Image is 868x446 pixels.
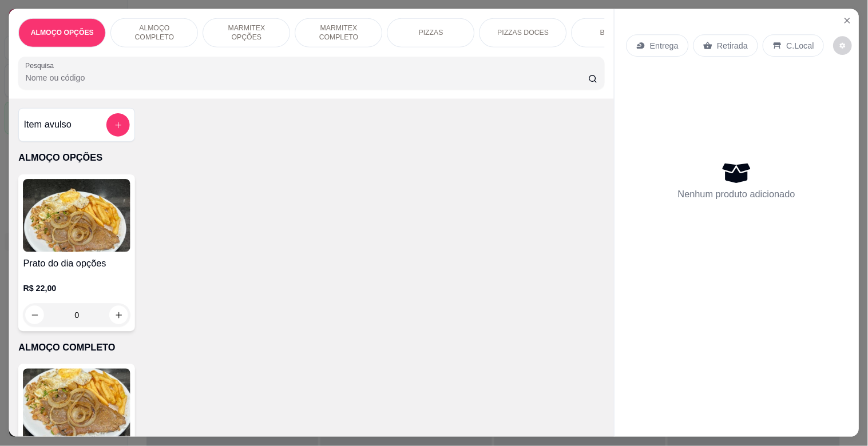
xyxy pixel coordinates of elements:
img: product-image [23,180,130,252]
p: MARMITEX COMPLETO [305,24,372,43]
button: decrease-product-quantity [834,37,853,55]
p: Nenhum produto adicionado [678,188,795,201]
input: Pesquisa [25,72,588,83]
p: Entrega [650,40,679,51]
p: PIZZAS [419,29,443,38]
p: Retirada [717,40,748,51]
p: BEBIDAS [600,29,631,38]
p: ALMOÇO COMPLETO [121,24,188,43]
label: Pesquisa [25,61,58,71]
button: add-separate-item [106,114,130,137]
h4: Item avulso [23,118,71,132]
p: ALMOÇO OPÇÕES [18,152,604,165]
img: product-image [23,369,130,441]
p: R$ 22,00 [23,282,130,294]
p: ALMOÇO OPÇÕES [31,29,94,38]
p: PIZZAS DOCES [497,29,549,38]
button: Close [838,11,857,30]
p: ALMOÇO COMPLETO [18,341,604,355]
p: C.Local [787,40,814,51]
p: MARMITEX OPÇÕES [213,24,280,43]
h4: Prato do dia opções [23,257,130,271]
